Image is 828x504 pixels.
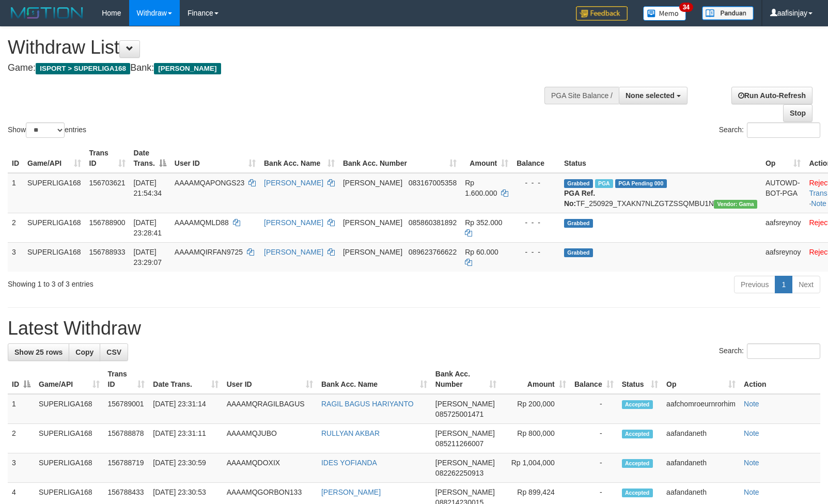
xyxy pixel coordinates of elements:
[761,173,805,213] td: AUTOWD-BOT-PGA
[14,348,63,356] span: Show 25 rows
[223,424,317,453] td: AAAAMQJUBO
[783,104,813,122] a: Stop
[8,394,35,424] td: 1
[23,173,85,213] td: SUPERLIGA168
[8,5,86,21] img: MOTION_logo.png
[622,430,653,438] span: Accepted
[714,200,757,209] span: Vendor URL: https://trx31.1velocity.biz
[175,179,244,187] span: AAAAMQAPONGS23
[100,343,128,361] a: CSV
[8,343,69,361] a: Show 25 rows
[343,248,402,256] span: [PERSON_NAME]
[744,488,759,496] a: Note
[435,400,495,408] span: [PERSON_NAME]
[104,365,149,394] th: Trans ID: activate to sort column ascending
[223,394,317,424] td: AAAAMQRAGILBAGUS
[517,217,556,228] div: - - -
[747,122,820,138] input: Search:
[564,189,595,208] b: PGA Ref. No:
[264,179,323,187] a: [PERSON_NAME]
[570,424,618,453] td: -
[104,394,149,424] td: 156789001
[662,424,740,453] td: aafandaneth
[264,248,323,256] a: [PERSON_NAME]
[512,144,560,173] th: Balance
[570,394,618,424] td: -
[775,276,792,293] a: 1
[731,87,813,104] a: Run Auto-Refresh
[175,248,243,256] span: AAAAMQIRFAN9725
[761,242,805,272] td: aafsreynoy
[435,429,495,437] span: [PERSON_NAME]
[619,87,688,104] button: None selected
[435,488,495,496] span: [PERSON_NAME]
[643,6,686,21] img: Button%20Memo.svg
[339,144,461,173] th: Bank Acc. Number: activate to sort column ascending
[149,424,222,453] td: [DATE] 23:31:11
[260,144,339,173] th: Bank Acc. Name: activate to sort column ascending
[564,248,593,257] span: Grabbed
[8,144,23,173] th: ID
[23,144,85,173] th: Game/API: activate to sort column ascending
[744,400,759,408] a: Note
[36,63,130,74] span: ISPORT > SUPERLIGA168
[8,365,35,394] th: ID: activate to sort column descending
[622,459,653,468] span: Accepted
[321,429,380,437] a: RULLYAN AKBAR
[175,218,229,227] span: AAAAMQMLD88
[170,144,260,173] th: User ID: activate to sort column ascending
[8,213,23,242] td: 2
[435,410,483,418] span: Copy 085725001471 to clipboard
[149,394,222,424] td: [DATE] 23:31:14
[130,144,170,173] th: Date Trans.: activate to sort column descending
[465,179,497,197] span: Rp 1.600.000
[23,242,85,272] td: SUPERLIGA168
[560,173,761,213] td: TF_250929_TXAKN7NLZGTZSSQMBU1N
[501,394,570,424] td: Rp 200,000
[435,439,483,448] span: Copy 085211266007 to clipboard
[595,179,613,188] span: Marked by aafchhiseyha
[744,429,759,437] a: Note
[75,348,93,356] span: Copy
[740,365,820,394] th: Action
[409,218,457,227] span: Copy 085860381892 to clipboard
[321,459,377,467] a: IDES YOFIANDA
[264,218,323,227] a: [PERSON_NAME]
[570,453,618,483] td: -
[761,213,805,242] td: aafsreynoy
[501,424,570,453] td: Rp 800,000
[560,144,761,173] th: Status
[564,179,593,188] span: Grabbed
[134,248,162,266] span: [DATE] 23:29:07
[8,424,35,453] td: 2
[8,275,337,289] div: Showing 1 to 3 of 3 entries
[149,365,222,394] th: Date Trans.: activate to sort column ascending
[626,91,675,100] span: None selected
[8,453,35,483] td: 3
[662,365,740,394] th: Op: activate to sort column ascending
[8,173,23,213] td: 1
[576,6,628,21] img: Feedback.jpg
[465,248,498,256] span: Rp 60.000
[792,276,820,293] a: Next
[26,122,65,138] select: Showentries
[106,348,121,356] span: CSV
[321,488,381,496] a: [PERSON_NAME]
[465,218,502,227] span: Rp 352.000
[431,365,501,394] th: Bank Acc. Number: activate to sort column ascending
[8,242,23,272] td: 3
[134,179,162,197] span: [DATE] 21:54:34
[679,3,693,12] span: 34
[544,87,619,104] div: PGA Site Balance /
[409,248,457,256] span: Copy 089623766622 to clipboard
[747,343,820,359] input: Search:
[719,122,820,138] label: Search:
[104,453,149,483] td: 156788719
[134,218,162,237] span: [DATE] 23:28:41
[149,453,222,483] td: [DATE] 23:30:59
[662,394,740,424] td: aafchomroeurnrorhim
[570,365,618,394] th: Balance: activate to sort column ascending
[615,179,667,188] span: PGA Pending
[317,365,431,394] th: Bank Acc. Name: activate to sort column ascending
[35,424,104,453] td: SUPERLIGA168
